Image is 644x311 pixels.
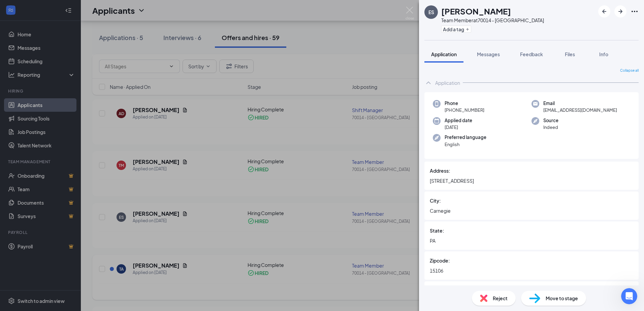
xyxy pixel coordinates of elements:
[424,79,432,87] svg: ChevronUp
[435,79,460,86] div: Application
[543,100,617,107] span: Email
[430,227,444,234] span: State:
[430,257,450,264] span: Zipcode:
[430,197,441,204] span: City:
[493,295,508,302] span: Reject
[430,207,633,214] span: Carnegie
[614,5,626,18] button: ArrowRight
[631,7,639,15] svg: Ellipses
[445,124,472,131] span: [DATE]
[543,117,558,124] span: Source
[445,100,484,107] span: Phone
[599,51,608,57] span: Info
[430,177,633,184] span: [STREET_ADDRESS]
[445,117,472,124] span: Applied date
[431,51,457,57] span: Application
[441,26,471,33] button: PlusAdd a tag
[441,17,544,24] div: Team Member at 70014 - [GEOGRAPHIC_DATA]
[600,7,608,15] svg: ArrowLeftNew
[477,51,500,57] span: Messages
[598,5,610,18] button: ArrowLeftNew
[621,288,637,304] iframe: Intercom live chat
[430,237,633,244] span: PA
[543,124,558,131] span: Indeed
[543,107,617,113] span: [EMAIL_ADDRESS][DOMAIN_NAME]
[546,295,578,302] span: Move to stage
[430,167,450,174] span: Address:
[565,51,575,57] span: Files
[616,7,624,15] svg: ArrowRight
[620,68,639,73] span: Collapse all
[445,134,486,141] span: Preferred language
[465,27,470,31] svg: Plus
[428,9,434,15] div: ES
[441,5,511,17] h1: [PERSON_NAME]
[445,141,486,148] span: English
[430,267,633,274] span: 15106
[520,51,543,57] span: Feedback
[445,107,484,113] span: [PHONE_NUMBER]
